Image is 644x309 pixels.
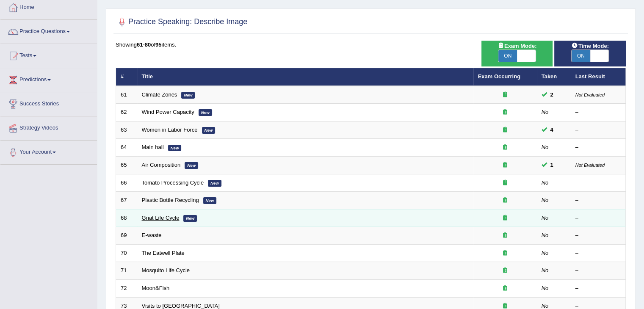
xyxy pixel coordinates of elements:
[0,20,97,41] a: Practice Questions
[142,91,177,98] a: Climate Zones
[0,116,97,138] a: Strategy Videos
[203,197,217,204] em: New
[478,267,532,275] div: Exam occurring question
[0,141,97,162] a: Your Account
[547,160,557,169] span: You can still take this question
[575,179,621,187] div: –
[478,284,532,292] div: Exam occurring question
[575,214,621,222] div: –
[202,127,216,134] em: New
[0,44,97,65] a: Tests
[542,267,549,273] em: No
[537,68,571,86] th: Taken
[547,125,557,134] span: You can still take this question
[478,232,532,240] div: Exam occurring question
[542,250,549,256] em: No
[116,157,137,174] td: 65
[168,145,182,152] em: New
[575,232,621,240] div: –
[542,285,549,291] em: No
[575,284,621,292] div: –
[494,41,540,50] span: Exam Mode:
[116,279,137,297] td: 72
[542,197,549,203] em: No
[137,68,473,86] th: Title
[478,143,532,152] div: Exam occurring question
[568,41,612,50] span: Time Mode:
[478,214,532,222] div: Exam occurring question
[575,92,605,97] small: Not Evaluated
[542,232,549,238] em: No
[142,127,198,133] a: Women in Labor Force
[116,262,137,280] td: 71
[0,92,97,113] a: Success Stories
[542,215,549,221] em: No
[116,104,137,121] td: 62
[142,232,162,238] a: E-waste
[478,196,532,204] div: Exam occurring question
[142,250,185,256] a: The Eatwell Plate
[116,16,247,28] h2: Practice Speaking: Describe Image
[183,215,197,222] em: New
[116,174,137,192] td: 66
[142,285,170,291] a: Moon&Fish
[478,161,532,169] div: Exam occurring question
[116,192,137,210] td: 67
[208,180,221,187] em: New
[142,303,220,309] a: Visits to [GEOGRAPHIC_DATA]
[0,68,97,89] a: Predictions
[481,41,553,66] div: Show exams occurring in exams
[478,249,532,257] div: Exam occurring question
[498,50,517,62] span: ON
[478,179,532,187] div: Exam occurring question
[575,108,621,116] div: –
[478,126,532,134] div: Exam occurring question
[575,249,621,257] div: –
[547,90,557,99] span: You can still take this question
[478,73,520,80] a: Exam Occurring
[116,209,137,227] td: 68
[542,144,549,150] em: No
[142,197,199,203] a: Plastic Bottle Recycling
[542,179,549,186] em: No
[542,303,549,309] em: No
[478,91,532,99] div: Exam occurring question
[142,267,190,273] a: Mosquito Life Cycle
[142,215,180,221] a: Gnat Life Cycle
[116,86,137,104] td: 61
[116,121,137,139] td: 63
[116,139,137,157] td: 64
[575,163,605,168] small: Not Evaluated
[142,109,194,115] a: Wind Power Capacity
[142,144,164,150] a: Main hall
[575,126,621,134] div: –
[142,179,204,186] a: Tomato Processing Cycle
[137,41,151,48] b: 61-80
[575,267,621,275] div: –
[575,196,621,204] div: –
[181,92,195,99] em: New
[199,109,212,116] em: New
[155,41,161,48] b: 95
[116,41,626,49] div: Showing of items.
[185,162,198,169] em: New
[116,68,137,86] th: #
[571,68,626,86] th: Last Result
[542,109,549,115] em: No
[142,162,181,168] a: Air Composition
[116,244,137,262] td: 70
[575,143,621,152] div: –
[116,227,137,245] td: 69
[478,108,532,116] div: Exam occurring question
[572,50,590,62] span: ON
